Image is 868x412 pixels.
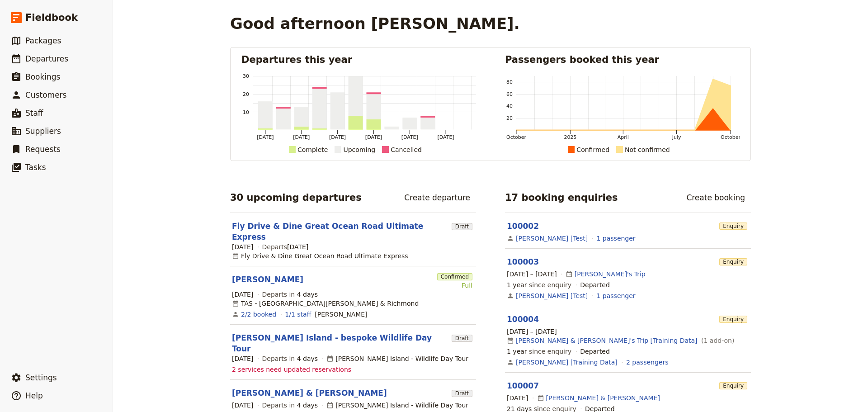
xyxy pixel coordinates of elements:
span: Suppliers [25,127,61,136]
span: Departs in [262,290,318,299]
a: View the passengers for this booking [626,358,668,367]
h2: Departures this year [241,53,476,66]
h2: 17 booking enquiries [505,191,618,204]
span: 1 year [507,348,527,355]
tspan: [DATE] [365,134,382,140]
a: 100004 [507,315,539,324]
span: since enquiry [507,347,571,356]
tspan: 10 [243,109,249,115]
span: Confirmed [437,273,472,280]
a: 1/1 staff [285,310,311,319]
a: [PERSON_NAME]'s Trip [575,270,646,279]
span: Tasks [25,163,46,172]
div: Cancelled [391,144,422,155]
span: Bookings [25,72,60,81]
div: Departed [580,280,610,289]
span: Departs [262,242,309,251]
span: ( 1 add-on ) [699,336,735,345]
a: View the bookings for this departure [241,310,276,319]
tspan: October [721,134,741,140]
span: Settings [25,373,57,382]
span: [DATE] [507,393,528,403]
h2: Passengers booked this year [505,53,740,66]
span: 4 days [297,291,318,298]
tspan: 30 [243,73,249,79]
tspan: 2025 [564,134,576,140]
span: Customers [25,90,66,99]
a: [PERSON_NAME] [232,274,303,285]
tspan: [DATE] [401,134,418,140]
h1: Good afternoon [PERSON_NAME]. [230,14,520,33]
a: [PERSON_NAME] [Test] [516,291,588,300]
a: View the passengers for this booking [596,234,635,243]
tspan: [DATE] [257,134,274,140]
a: 100002 [507,222,539,231]
a: [PERSON_NAME] & [PERSON_NAME]'s Trip [Training Data] [516,336,698,345]
a: Create booking [680,190,751,205]
div: [PERSON_NAME] Island - Wildlife Day Tour [326,401,468,410]
span: Departures [25,54,68,63]
tspan: April [618,134,629,140]
tspan: [DATE] [329,134,346,140]
tspan: [DATE] [293,134,310,140]
span: 2 services need updated reservations [232,365,351,374]
div: Complete [297,144,328,155]
div: [PERSON_NAME] Island - Wildlife Day Tour [326,354,468,363]
tspan: [DATE] [438,134,454,140]
span: [DATE] [287,243,308,251]
span: Enquiry [719,316,747,323]
tspan: 20 [506,115,513,121]
span: [DATE] [232,401,253,410]
div: Upcoming [343,144,375,155]
span: Enquiry [719,382,747,389]
a: [PERSON_NAME] [Test] [516,234,588,243]
div: TAS - [GEOGRAPHIC_DATA][PERSON_NAME] & Richmond [232,299,419,308]
a: [PERSON_NAME] [Training Data] [516,358,618,367]
span: Enquiry [719,258,747,265]
tspan: July [672,134,681,140]
tspan: October [506,134,526,140]
span: Help [25,391,43,400]
a: Fly Drive & Dine Great Ocean Road Ultimate Express [232,221,448,242]
span: Departs in [262,354,318,363]
span: 1 year [507,281,527,289]
span: Requests [25,145,61,154]
span: Jen Collins [315,310,367,319]
span: Packages [25,36,61,45]
span: Staff [25,109,43,118]
div: Confirmed [576,144,609,155]
a: [PERSON_NAME] Island - bespoke Wildlife Day Tour [232,332,448,354]
span: Fieldbook [25,11,78,24]
span: [DATE] – [DATE] [507,270,557,279]
span: [DATE] [232,242,253,251]
span: Enquiry [719,223,747,230]
div: Not confirmed [625,144,670,155]
span: [DATE] [232,354,253,363]
a: 100007 [507,381,539,390]
a: [PERSON_NAME] & [PERSON_NAME] [546,393,660,403]
tspan: 80 [506,79,513,85]
span: since enquiry [507,280,571,289]
h2: 30 upcoming departures [230,191,362,204]
div: Fly Drive & Dine Great Ocean Road Ultimate Express [232,251,408,260]
span: Draft [452,390,472,397]
span: Draft [452,335,472,342]
span: 4 days [297,402,318,409]
tspan: 20 [243,91,249,97]
a: [PERSON_NAME] & [PERSON_NAME] [232,388,387,398]
tspan: 60 [506,91,513,97]
tspan: 40 [506,103,513,109]
span: 4 days [297,355,318,362]
span: [DATE] [232,290,253,299]
a: 100003 [507,257,539,266]
div: Departed [580,347,610,356]
span: [DATE] – [DATE] [507,327,557,336]
span: Draft [452,223,472,230]
a: Create departure [398,190,476,205]
a: View the passengers for this booking [596,291,635,300]
div: Full [437,281,472,290]
span: Departs in [262,401,318,410]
